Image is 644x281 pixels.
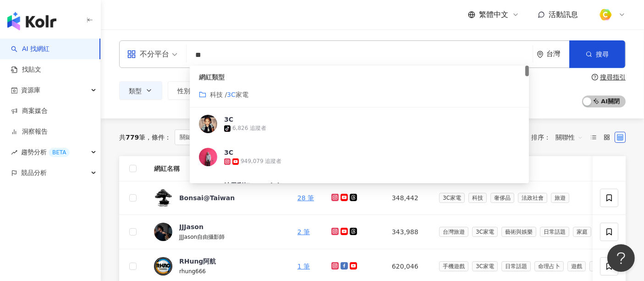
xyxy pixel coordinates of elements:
a: searchAI 找網紅 [11,45,50,54]
a: 商案媒合 [11,107,48,116]
span: 法政社會 [518,193,547,203]
img: KOL Avatar [199,181,217,199]
button: 性別 [168,81,211,100]
div: 3C [224,148,233,157]
a: 洞察報告 [11,127,48,136]
span: 搜尋 [596,51,609,58]
img: KOL Avatar [154,189,172,207]
span: 競品分析 [21,163,47,183]
span: 類型 [129,87,142,95]
a: 1 筆 [297,263,310,270]
div: 排序： [531,130,588,145]
div: Bonsai@Taiwan [179,193,235,202]
span: 科技 [468,193,487,203]
span: 條件 ： [145,134,171,141]
span: 關聯性 [556,130,583,145]
span: 3C家電 [472,227,498,237]
span: rise [11,149,17,156]
img: KOL Avatar [199,115,217,133]
div: 949,079 追蹤者 [241,157,281,165]
div: JJJason [179,222,204,231]
div: RHung阿航 [179,257,216,266]
mark: 3C [227,91,236,98]
span: 趨勢分析 [21,142,70,163]
span: 法政社會 [589,261,619,271]
div: 網紅類型 [199,73,520,82]
div: 沛思彩虹3C Rainbow [224,181,292,190]
a: 找貼文 [11,65,41,74]
div: BETA [49,148,70,157]
div: 不分平台 [127,47,169,62]
span: 資源庫 [21,80,40,101]
a: KOL AvatarBonsai@Taiwan [154,189,283,207]
div: 搜尋指引 [600,73,626,81]
span: rhung666 [179,268,206,275]
td: 348,442 [385,181,432,215]
span: 台灣旅遊 [439,227,468,237]
span: appstore [127,50,136,59]
span: 家電 [236,91,248,98]
span: 日常話題 [501,261,531,271]
a: KOL AvatarRHung阿航rhung666 [154,257,283,276]
span: question-circle [592,74,598,80]
div: 台灣 [546,50,569,58]
span: 命理占卜 [534,261,564,271]
img: logo [7,12,56,30]
a: KOL AvatarJJJasonJJJason自由攝影師 [154,222,283,242]
th: 網紅名稱 [147,156,290,181]
span: 779 [126,134,139,141]
span: 奢侈品 [490,193,514,203]
button: 搜尋 [569,40,625,68]
iframe: Help Scout Beacon - Open [607,244,635,272]
span: 關鍵字：日本 [175,129,230,145]
img: %E6%96%B9%E5%BD%A2%E7%B4%94.png [597,6,614,23]
img: KOL Avatar [154,223,172,241]
div: 3C [224,115,233,124]
div: 6,826 追蹤者 [232,124,266,132]
span: JJJason自由攝影師 [179,234,225,240]
span: 3C家電 [472,261,498,271]
span: 家庭 [573,227,591,237]
span: 旅遊 [551,193,569,203]
span: 活動訊息 [549,10,578,19]
span: 遊戲 [567,261,586,271]
span: 手機遊戲 [439,261,468,271]
a: 2 筆 [297,228,310,236]
a: 28 筆 [297,194,314,202]
span: folder [199,90,206,100]
img: KOL Avatar [154,257,172,275]
span: 日常話題 [540,227,569,237]
span: 3C家電 [439,193,465,203]
span: 藝術與娛樂 [501,227,536,237]
span: 性別 [177,87,190,95]
span: 科技 / [210,91,227,98]
td: 343,988 [385,215,432,249]
span: 繁體中文 [479,10,508,20]
div: 共 筆 [119,134,145,141]
img: KOL Avatar [199,148,217,166]
span: environment [537,51,544,58]
button: 類型 [119,81,162,100]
